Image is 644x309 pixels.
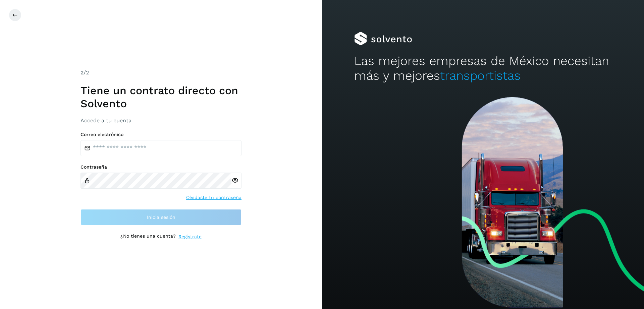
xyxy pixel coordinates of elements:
span: 2 [80,69,84,76]
span: Inicia sesión [147,215,175,220]
h3: Accede a tu cuenta [80,117,241,124]
p: ¿No tienes una cuenta? [120,233,176,240]
a: Regístrate [178,233,202,240]
h1: Tiene un contrato directo con Solvento [80,84,241,110]
span: transportistas [440,68,521,83]
label: Correo electrónico [80,132,241,137]
h2: Las mejores empresas de México necesitan más y mejores [354,54,612,83]
a: Olvidaste tu contraseña [186,194,241,201]
button: Inicia sesión [80,209,241,225]
div: /2 [80,69,241,77]
label: Contraseña [80,164,241,170]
